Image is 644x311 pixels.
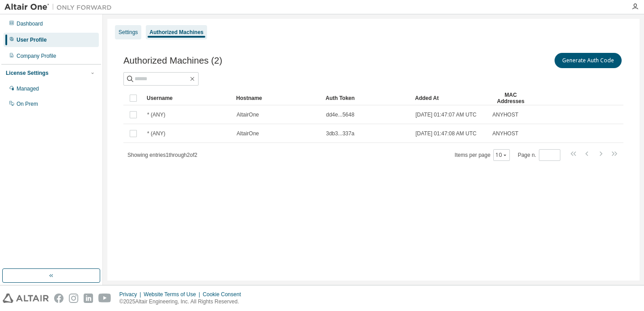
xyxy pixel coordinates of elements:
[54,294,64,303] img: facebook.svg
[119,298,246,306] p: © 2025 Altair Engineering, Inc. All Rights Reserved.
[69,294,78,303] img: instagram.svg
[17,52,56,60] div: Company Profile
[17,85,39,92] div: Managed
[415,91,485,105] div: Added At
[455,149,510,161] span: Items per page
[98,294,111,303] img: youtube.svg
[4,3,116,12] img: Altair One
[326,111,354,118] span: dd4e...5648
[326,91,408,105] div: Auth Token
[415,130,477,137] span: [DATE] 01:47:08 AM UTC
[326,130,354,137] span: 3db3...337a
[144,291,203,298] div: Website Terms of Use
[123,56,222,66] span: Authorized Machines (2)
[415,111,477,118] span: [DATE] 01:47:07 AM UTC
[555,53,622,68] button: Generate Auth Code
[496,151,508,159] button: 10
[147,91,229,105] div: Username
[84,294,93,303] img: linkedin.svg
[492,91,530,105] div: MAC Addresses
[127,152,197,158] span: Showing entries 1 through 2 of 2
[17,20,43,27] div: Dashboard
[17,36,47,43] div: User Profile
[518,149,560,161] span: Page n.
[149,29,203,36] div: Authorized Machines
[237,111,259,118] span: AltairOne
[236,91,318,105] div: Hostname
[147,130,165,137] span: * (ANY)
[17,100,38,108] div: On Prem
[3,294,49,303] img: altair_logo.svg
[203,291,246,298] div: Cookie Consent
[119,29,138,36] div: Settings
[147,111,165,118] span: * (ANY)
[237,130,259,137] span: AltairOne
[119,291,144,298] div: Privacy
[492,130,518,137] span: ANYHOST
[6,69,48,77] div: License Settings
[492,111,518,118] span: ANYHOST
